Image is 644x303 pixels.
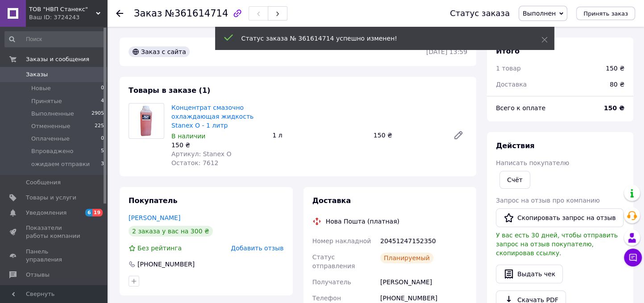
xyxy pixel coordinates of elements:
span: Написать покупателю [496,159,569,166]
span: 2905 [91,110,104,118]
a: Концентрат смазочно охлаждающая жидкость Stanex O - 1 литр [171,104,253,129]
div: 150 ₴ [370,129,446,141]
input: Поиск [4,31,105,47]
span: Заказы [26,71,48,79]
div: Статус заказа № 361614714 успешно изменен! [241,34,519,43]
div: Заказ с сайта [129,46,190,57]
span: Новые [31,84,51,92]
span: Доставка [312,196,351,205]
span: ТОВ "НВП Станекс" [29,5,96,13]
span: Отмененные [31,122,70,130]
div: Нова Пошта (платная) [324,217,402,226]
span: Уведомления [26,209,66,217]
span: Всего к оплате [496,104,545,112]
span: ожидаем отправки [31,160,90,168]
span: У вас есть 30 дней, чтобы отправить запрос на отзыв покупателю, скопировав ссылку. [496,232,618,257]
span: Отзывы [26,271,50,279]
span: 225 [95,122,104,130]
span: Номер накладной [312,237,371,245]
span: №361614714 [165,8,228,19]
span: 4 [101,97,104,105]
span: 19 [92,209,103,216]
button: Чат с покупателем [624,249,642,266]
span: Заказ [134,8,162,19]
span: Артикул: Stanex O [171,150,232,158]
span: Сообщения [26,178,61,187]
span: 3 [101,160,104,168]
span: Товары в заказе (1) [129,86,210,95]
span: Показатели работы компании [26,224,83,240]
span: Оплаченные [31,135,70,143]
div: Планируемый [380,253,433,263]
button: Принять заказ [576,7,635,20]
span: Выполненные [31,110,74,118]
span: Товары и услуги [26,194,76,202]
span: Остаток: 7612 [171,159,218,166]
span: Получатель [312,278,351,286]
div: [PHONE_NUMBER] [137,260,195,269]
span: Заказы и сообщения [26,55,89,63]
span: 6 [85,209,92,216]
div: 150 ₴ [606,64,624,73]
div: Вернуться назад [116,9,123,18]
div: Статус заказа [450,9,510,18]
div: [PERSON_NAME] [378,274,469,290]
a: [PERSON_NAME] [129,214,180,221]
button: Cчёт [499,171,530,189]
span: Впроваджено [31,147,73,155]
div: 2 заказа у вас на 300 ₴ [129,226,213,237]
span: Покупатель [129,196,177,205]
span: 0 [101,84,104,92]
div: 20451247152350 [378,233,469,249]
span: 1 товар [496,65,521,72]
span: Без рейтинга [137,245,182,252]
img: Концентрат смазочно охлаждающая жидкость Stanex O - 1 литр [138,104,155,138]
span: Статус отправления [312,253,355,270]
span: Принять заказ [583,10,628,17]
div: Ваш ID: 3724243 [29,13,107,21]
a: Редактировать [449,126,467,144]
div: 80 ₴ [604,75,630,94]
span: В наличии [171,133,205,140]
span: 5 [101,147,104,155]
div: 1 л [269,129,370,141]
span: Выполнен [523,10,556,17]
span: Панель управления [26,248,83,264]
span: Действия [496,141,535,150]
span: Принятые [31,97,62,105]
div: 150 ₴ [171,141,265,149]
span: Добавить отзыв [231,245,283,252]
b: 150 ₴ [604,104,624,112]
span: Запрос на отзыв про компанию [496,197,600,204]
button: Скопировать запрос на отзыв [496,208,623,227]
span: Доставка [496,81,527,88]
button: Выдать чек [496,265,563,283]
span: 0 [101,135,104,143]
